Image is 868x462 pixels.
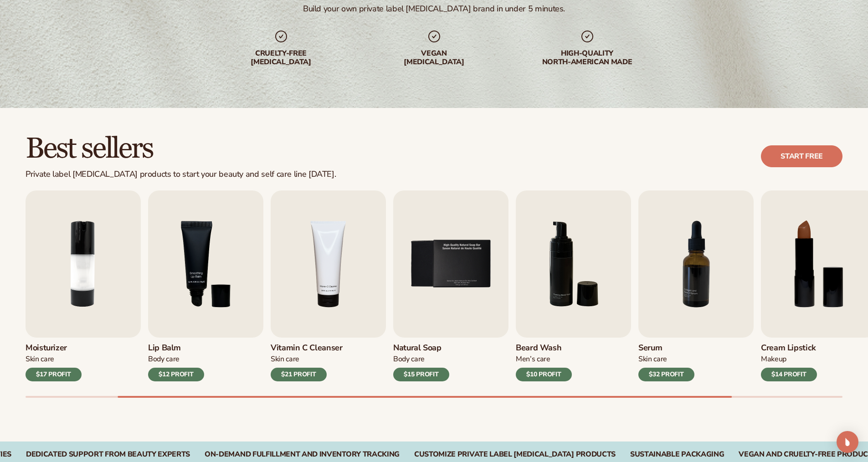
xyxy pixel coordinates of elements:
[638,343,694,353] h3: Serum
[516,343,572,353] h3: Beard Wash
[271,190,386,381] a: 4 / 9
[26,190,141,381] a: 2 / 9
[148,343,204,353] h3: Lip Balm
[761,145,842,167] a: Start free
[26,368,82,381] div: $17 PROFIT
[26,169,336,180] div: Private label [MEDICAL_DATA] products to start your beauty and self care line [DATE].
[271,368,327,381] div: $21 PROFIT
[630,450,724,459] div: SUSTAINABLE PACKAGING
[393,190,508,381] a: 5 / 9
[26,343,82,353] h3: Moisturizer
[271,354,343,364] div: Skin Care
[303,4,565,14] div: Build your own private label [MEDICAL_DATA] brand in under 5 minutes.
[376,49,493,67] div: Vegan [MEDICAL_DATA]
[516,354,572,364] div: Men’s Care
[393,354,449,364] div: Body Care
[761,354,817,364] div: Makeup
[638,368,694,381] div: $32 PROFIT
[205,450,400,459] div: On-Demand Fulfillment and Inventory Tracking
[393,368,449,381] div: $15 PROFIT
[148,368,204,381] div: $12 PROFIT
[638,354,694,364] div: Skin Care
[26,354,82,364] div: Skin Care
[837,431,858,453] div: Open Intercom Messenger
[516,368,572,381] div: $10 PROFIT
[516,190,631,381] a: 6 / 9
[761,368,817,381] div: $14 PROFIT
[761,343,817,353] h3: Cream Lipstick
[414,450,616,459] div: CUSTOMIZE PRIVATE LABEL [MEDICAL_DATA] PRODUCTS
[26,450,190,459] div: Dedicated Support From Beauty Experts
[148,190,263,381] a: 3 / 9
[638,190,754,381] a: 7 / 9
[26,133,336,164] h2: Best sellers
[148,354,204,364] div: Body Care
[393,343,449,353] h3: Natural Soap
[223,49,339,67] div: Cruelty-free [MEDICAL_DATA]
[529,49,646,67] div: High-quality North-american made
[271,343,343,353] h3: Vitamin C Cleanser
